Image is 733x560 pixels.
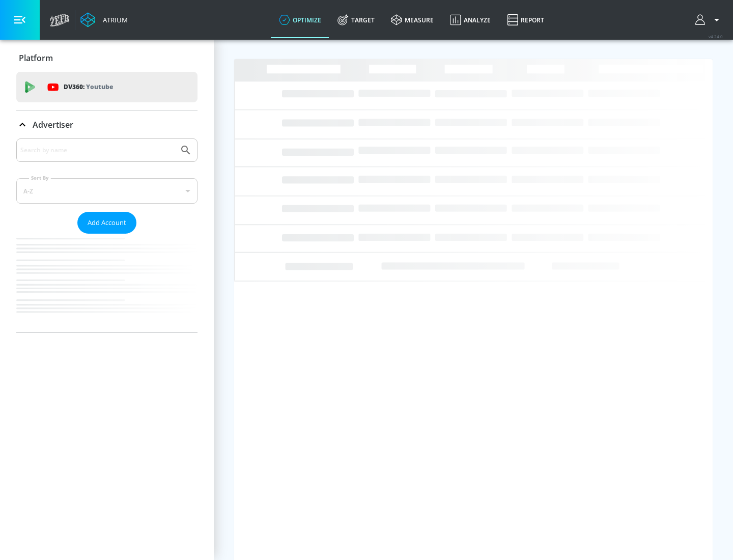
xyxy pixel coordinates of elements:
div: DV360: Youtube [16,72,198,102]
a: optimize [271,2,329,38]
nav: list of Advertiser [16,234,198,332]
a: measure [383,2,442,38]
a: Analyze [442,2,499,38]
div: Platform [16,44,198,72]
button: Add Account [77,212,136,234]
a: Report [499,2,552,38]
label: Sort By [29,175,51,181]
p: Advertiser [33,119,73,130]
span: v 4.24.0 [709,34,723,39]
input: Search by name [20,144,175,157]
p: Platform [19,52,53,64]
a: Atrium [80,12,128,27]
a: Target [329,2,383,38]
div: Advertiser [16,138,198,332]
div: Atrium [99,15,128,24]
div: A-Z [16,178,198,204]
span: Add Account [88,217,126,229]
p: Youtube [86,81,113,92]
div: Advertiser [16,110,198,139]
p: DV360: [64,81,113,93]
